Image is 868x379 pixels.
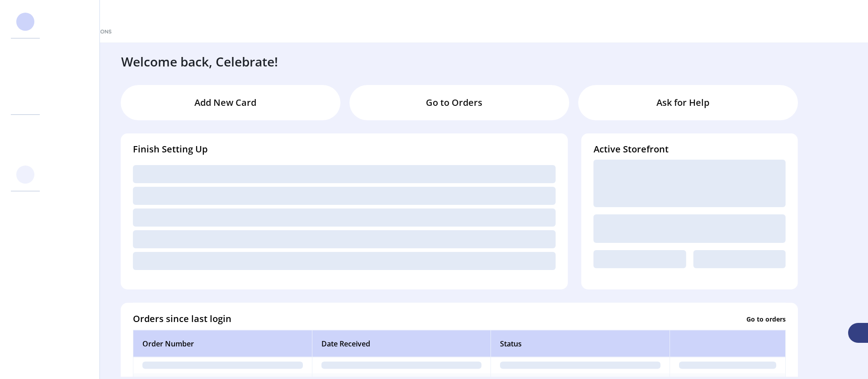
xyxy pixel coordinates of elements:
th: Date Received [312,330,491,357]
p: Go to Orders [426,96,482,109]
button: Publisher Panel [804,14,818,28]
h4: Active Storefront [594,142,786,156]
h3: Welcome back, Celebrate! [121,52,278,71]
h4: Finish Setting Up [133,142,556,156]
th: Order Number [133,330,312,357]
th: Status [491,330,670,357]
p: Add New Card [194,96,256,109]
p: Ask for Help [656,96,709,109]
h4: Orders since last login [133,312,231,326]
button: menu [835,14,850,28]
button: menu [772,14,787,28]
p: Go to orders [746,314,786,323]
